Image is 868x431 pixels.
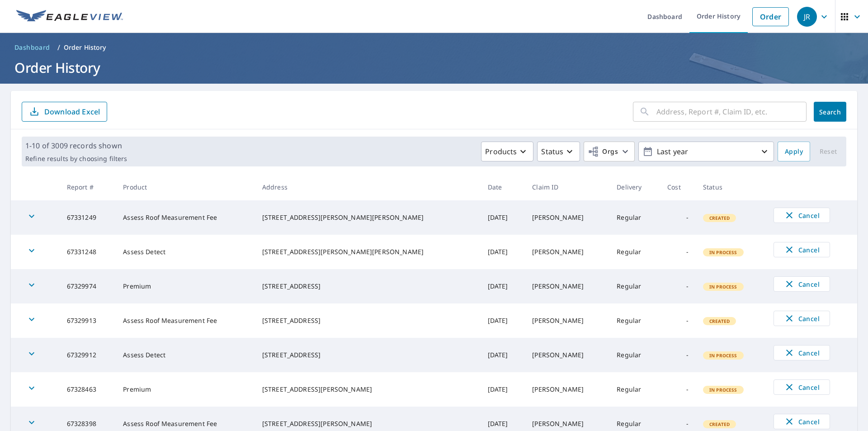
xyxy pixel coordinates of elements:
[116,372,255,407] td: Premium
[588,146,618,157] span: Orgs
[704,318,735,324] span: Created
[609,200,660,235] td: Regular
[525,174,609,200] th: Claim ID
[609,303,660,338] td: Regular
[584,142,635,161] button: Orgs
[481,269,525,303] td: [DATE]
[774,311,830,326] button: Cancel
[660,372,696,407] td: -
[57,42,60,53] li: /
[525,372,609,407] td: [PERSON_NAME]
[481,338,525,372] td: [DATE]
[785,146,803,157] span: Apply
[116,303,255,338] td: Assess Roof Measurement Fee
[481,174,525,200] th: Date
[704,421,735,427] span: Created
[783,279,821,289] span: Cancel
[255,174,481,200] th: Address
[783,210,821,221] span: Cancel
[653,144,759,160] p: Last year
[783,347,821,358] span: Cancel
[262,282,473,291] div: [STREET_ADDRESS]
[116,338,255,372] td: Assess Detect
[656,99,807,124] input: Address, Report #, Claim ID, etc.
[609,235,660,269] td: Regular
[525,338,609,372] td: [PERSON_NAME]
[609,174,660,200] th: Delivery
[64,43,106,52] p: Order History
[481,142,533,161] button: Products
[752,7,789,26] a: Order
[481,235,525,269] td: [DATE]
[609,372,660,407] td: Regular
[704,352,743,359] span: In Process
[783,416,821,427] span: Cancel
[609,269,660,303] td: Regular
[481,372,525,407] td: [DATE]
[16,10,123,24] img: EV Logo
[774,276,830,292] button: Cancel
[774,345,830,360] button: Cancel
[774,208,830,223] button: Cancel
[60,338,116,372] td: 67329912
[116,269,255,303] td: Premium
[11,40,857,55] nav: breadcrumb
[60,303,116,338] td: 67329913
[116,174,255,200] th: Product
[262,213,473,222] div: [STREET_ADDRESS][PERSON_NAME][PERSON_NAME]
[774,242,830,257] button: Cancel
[525,200,609,235] td: [PERSON_NAME]
[525,269,609,303] td: [PERSON_NAME]
[541,146,563,157] p: Status
[11,58,857,77] h1: Order History
[704,284,743,290] span: In Process
[783,244,821,255] span: Cancel
[116,235,255,269] td: Assess Detect
[11,40,54,55] a: Dashboard
[660,235,696,269] td: -
[262,247,473,256] div: [STREET_ADDRESS][PERSON_NAME][PERSON_NAME]
[783,382,821,393] span: Cancel
[262,419,473,428] div: [STREET_ADDRESS][PERSON_NAME]
[485,146,517,157] p: Products
[704,387,743,393] span: In Process
[660,269,696,303] td: -
[60,174,116,200] th: Report #
[704,249,743,256] span: In Process
[660,303,696,338] td: -
[481,200,525,235] td: [DATE]
[774,414,830,429] button: Cancel
[814,102,846,122] button: Search
[262,316,473,325] div: [STREET_ADDRESS]
[609,338,660,372] td: Regular
[60,372,116,407] td: 67328463
[14,43,50,52] span: Dashboard
[116,200,255,235] td: Assess Roof Measurement Fee
[660,338,696,372] td: -
[60,200,116,235] td: 67331249
[797,7,817,27] div: JR
[44,107,100,117] p: Download Excel
[704,215,735,221] span: Created
[660,200,696,235] td: -
[660,174,696,200] th: Cost
[525,303,609,338] td: [PERSON_NAME]
[638,142,774,161] button: Last year
[60,235,116,269] td: 67331248
[25,155,127,163] p: Refine results by choosing filters
[262,385,473,394] div: [STREET_ADDRESS][PERSON_NAME]
[25,140,127,151] p: 1-10 of 3009 records shown
[262,350,473,360] div: [STREET_ADDRESS]
[537,142,580,161] button: Status
[525,235,609,269] td: [PERSON_NAME]
[821,108,839,116] span: Search
[778,142,810,161] button: Apply
[774,379,830,395] button: Cancel
[481,303,525,338] td: [DATE]
[22,102,107,122] button: Download Excel
[60,269,116,303] td: 67329974
[696,174,766,200] th: Status
[783,313,821,324] span: Cancel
